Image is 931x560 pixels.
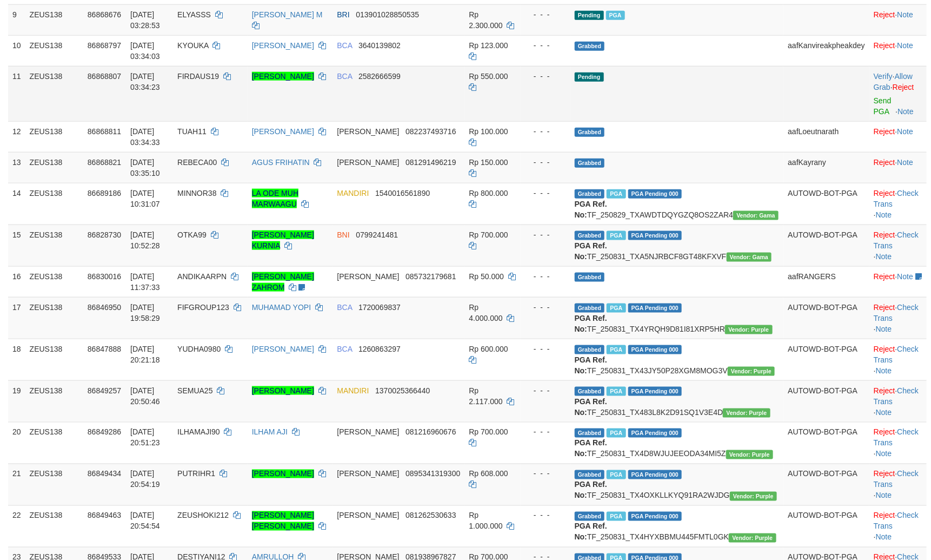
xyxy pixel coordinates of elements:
[177,158,217,167] span: REBECA00
[874,230,895,239] a: Reject
[252,158,310,167] a: AGUS FRIHATIN
[607,231,626,240] span: Marked by aafsreyleap
[874,470,895,478] a: Reject
[88,303,121,312] span: 86846950
[130,230,160,250] span: [DATE] 10:52:28
[575,42,605,51] span: Grabbed
[570,339,784,380] td: TF_250831_TX43JY50P28XGM8MOG3V
[783,35,869,66] td: aafKanvireakpheakdey
[607,470,626,479] span: Marked by aafRornrotha
[130,189,160,208] span: [DATE] 10:31:07
[8,464,25,505] td: 21
[575,241,607,261] b: PGA Ref. No:
[575,304,605,313] span: Grabbed
[8,183,25,225] td: 14
[375,189,430,197] span: Copy 1540016561890 to clipboard
[726,450,773,459] span: Vendor URL: https://trx4.1velocity.biz
[874,386,895,395] a: Reject
[177,428,220,437] span: ILHAMAJI90
[869,422,927,464] td: · ·
[575,480,607,500] b: PGA Ref. No:
[130,386,160,406] span: [DATE] 20:50:46
[8,339,25,380] td: 18
[358,41,401,50] span: Copy 3640139802 to clipboard
[25,66,83,121] td: ZEUS138
[876,491,892,500] a: Note
[405,158,456,167] span: Copy 081291496219 to clipboard
[177,10,211,19] span: ELYASSS
[874,303,895,312] a: Reject
[874,303,919,322] a: Check Trans
[469,127,508,136] span: Rp 100.000
[130,345,160,364] span: [DATE] 20:21:18
[358,72,401,81] span: Copy 2582666599 to clipboard
[25,152,83,183] td: ZEUS138
[575,439,607,458] b: PGA Ref. No:
[628,387,682,396] span: PGA Pending
[252,470,314,478] a: [PERSON_NAME]
[869,4,927,35] td: ·
[130,72,160,91] span: [DATE] 03:34:23
[88,511,121,520] span: 86849463
[88,386,121,395] span: 86849257
[337,127,399,136] span: [PERSON_NAME]
[375,386,430,395] span: Copy 1370025366440 to clipboard
[337,303,352,312] span: BCA
[525,469,566,479] div: - - -
[177,127,207,136] span: TUAH11
[405,272,456,281] span: Copy 085732179681 to clipboard
[25,121,83,152] td: ZEUS138
[525,302,566,313] div: - - -
[897,41,914,50] a: Note
[469,41,508,50] span: Rp 123.000
[874,127,895,136] a: Reject
[8,422,25,464] td: 20
[252,272,314,292] a: [PERSON_NAME] ZAHROM
[88,428,121,437] span: 86849286
[628,512,682,521] span: PGA Pending
[337,10,349,19] span: BRI
[358,345,401,353] span: Copy 1260863297 to clipboard
[252,72,314,81] a: [PERSON_NAME]
[874,72,913,91] span: ·
[570,380,784,422] td: TF_250831_TX483L8K2D91SQ1V3E4D
[405,470,460,478] span: Copy 0895341319300 to clipboard
[575,73,604,82] span: Pending
[8,66,25,121] td: 11
[575,512,605,521] span: Grabbed
[177,303,229,312] span: FIFGROUP123
[897,272,914,281] a: Note
[525,188,566,199] div: - - -
[88,345,121,353] span: 86847888
[869,35,927,66] td: ·
[874,511,919,531] a: Check Trans
[130,127,160,147] span: [DATE] 03:34:33
[874,272,895,281] a: Reject
[8,380,25,422] td: 19
[525,344,566,354] div: - - -
[874,158,895,167] a: Reject
[252,386,314,395] a: [PERSON_NAME]
[575,522,607,542] b: PGA Ref. No:
[525,40,566,51] div: - - -
[874,96,892,116] a: Send PGA
[727,253,772,262] span: Vendor URL: https://trx31.1velocity.biz
[337,72,352,81] span: BCA
[130,272,160,292] span: [DATE] 11:37:33
[130,470,160,489] span: [DATE] 20:54:19
[874,428,919,447] a: Check Trans
[252,10,323,19] a: [PERSON_NAME] M
[8,266,25,297] td: 16
[570,225,784,266] td: TF_250831_TXA5NJRBCF8GT48KFXVF
[525,271,566,282] div: - - -
[337,272,399,281] span: [PERSON_NAME]
[876,210,892,219] a: Note
[525,157,566,168] div: - - -
[575,470,605,479] span: Grabbed
[177,230,207,239] span: OTKA99
[252,345,314,353] a: [PERSON_NAME]
[337,158,399,167] span: [PERSON_NAME]
[869,380,927,422] td: · ·
[876,533,892,542] a: Note
[130,303,160,322] span: [DATE] 19:58:29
